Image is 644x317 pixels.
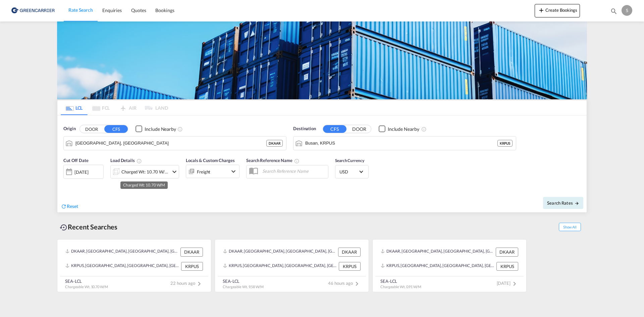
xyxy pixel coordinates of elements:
[110,165,179,178] div: Charged Wt: 10.70 W/Micon-chevron-down
[328,280,361,286] span: 46 hours ago
[60,223,68,231] md-icon: icon-backup-restore
[63,158,89,163] span: Cut Off Date
[177,126,183,132] md-icon: Unchecked: Ignores neighbouring ports when fetching rates.Checked : Includes neighbouring ports w...
[622,5,632,16] div: S
[120,181,168,189] md-tooltip: Charged Wt: 10.70 W/M
[67,203,78,209] span: Reset
[294,158,300,164] md-icon: Your search will be saved by the below given name
[380,278,421,284] div: SEA-LCL
[339,169,358,175] span: USD
[61,100,88,115] md-tab-item: LCL
[305,138,497,148] input: Search by Port
[496,262,518,271] div: KRPUS
[293,125,316,132] span: Destination
[496,248,518,256] div: DKAAR
[65,248,179,256] div: DKAAR, Aarhus, Denmark, Northern Europe, Europe
[57,239,211,292] recent-search-card: DKAAR, [GEOGRAPHIC_DATA], [GEOGRAPHIC_DATA], [GEOGRAPHIC_DATA], [GEOGRAPHIC_DATA] DKAARKRPUS, [GE...
[75,138,266,148] input: Search by Port
[223,248,336,256] div: DKAAR, Aarhus, Denmark, Northern Europe, Europe
[421,126,427,132] md-icon: Unchecked: Ignores neighbouring ports when fetching rates.Checked : Includes neighbouring ports w...
[379,125,419,133] md-checkbox: Checkbox No Ink
[65,284,108,289] span: Chargeable Wt. 10.70 W/M
[104,125,128,133] button: CFS
[65,262,179,271] div: KRPUS, Busan, Korea, Republic of, Greater China & Far East Asia, Asia Pacific
[137,158,142,164] md-icon: Chargeable Weight
[372,239,527,292] recent-search-card: DKAAR, [GEOGRAPHIC_DATA], [GEOGRAPHIC_DATA], [GEOGRAPHIC_DATA], [GEOGRAPHIC_DATA] DKAARKRPUS, [GE...
[102,7,122,13] span: Enquiries
[181,262,203,271] div: KRPUS
[610,7,618,17] div: icon-magnify
[535,4,580,17] button: icon-plus 400-fgCreate Bookings
[339,262,361,271] div: KRPUS
[197,167,210,176] div: Freight
[388,126,419,133] div: Include Nearby
[61,100,168,115] md-pagination-wrapper: Use the left and right arrow keys to navigate between tabs
[145,126,176,133] div: Include Nearby
[497,280,519,286] span: [DATE]
[63,165,104,179] div: [DATE]
[266,140,283,147] div: DKAAR
[229,167,237,175] md-icon: icon-chevron-down
[575,201,579,206] md-icon: icon-arrow-right
[186,165,239,178] div: Freighticon-chevron-down
[186,158,235,163] span: Locals & Custom Charges
[223,284,264,289] span: Chargeable Wt. 9.58 W/M
[195,280,203,288] md-icon: icon-chevron-right
[353,280,361,288] md-icon: icon-chevron-right
[511,280,519,288] md-icon: icon-chevron-right
[293,137,516,150] md-input-container: Busan, KRPUS
[497,140,513,147] div: KRPUS
[155,7,174,13] span: Bookings
[64,137,286,150] md-input-container: Aarhus, DKAAR
[80,125,103,133] button: DOOR
[63,178,68,187] md-datepicker: Select
[110,158,142,163] span: Load Details
[170,168,178,176] md-icon: icon-chevron-down
[335,158,364,163] span: Search Currency
[61,203,78,210] div: icon-refreshReset
[63,125,75,132] span: Origin
[10,3,55,18] img: b0b18ec08afe11efb1d4932555f5f09d.png
[57,115,587,212] div: Origin DOOR CFS Checkbox No InkUnchecked: Ignores neighbouring ports when fetching rates.Checked ...
[381,262,495,271] div: KRPUS, Busan, Korea, Republic of, Greater China & Far East Asia, Asia Pacific
[65,278,108,284] div: SEA-LCL
[323,125,346,133] button: CFS
[136,125,176,133] md-checkbox: Checkbox No Ink
[223,262,337,271] div: KRPUS, Busan, Korea, Republic of, Greater China & Far East Asia, Asia Pacific
[68,7,93,13] span: Rate Search
[543,197,583,209] button: Search Ratesicon-arrow-right
[347,125,371,133] button: DOOR
[61,203,67,209] md-icon: icon-refresh
[74,169,88,175] div: [DATE]
[57,219,120,234] div: Recent Searches
[170,280,203,286] span: 22 hours ago
[547,200,579,206] span: Search Rates
[180,248,203,256] div: DKAAR
[57,21,587,99] img: GreenCarrierFCL_LCL.png
[380,284,421,289] span: Chargeable Wt. 0.91 W/M
[223,278,264,284] div: SEA-LCL
[339,167,365,176] md-select: Select Currency: $ USDUnited States Dollar
[537,6,545,14] md-icon: icon-plus 400-fg
[246,158,300,163] span: Search Reference Name
[131,7,146,13] span: Quotes
[121,167,169,176] div: Charged Wt: 10.70 W/M
[338,248,361,256] div: DKAAR
[610,7,618,15] md-icon: icon-magnify
[215,239,369,292] recent-search-card: DKAAR, [GEOGRAPHIC_DATA], [GEOGRAPHIC_DATA], [GEOGRAPHIC_DATA], [GEOGRAPHIC_DATA] DKAARKRPUS, [GE...
[559,223,581,231] span: Show All
[381,248,494,256] div: DKAAR, Aarhus, Denmark, Northern Europe, Europe
[259,166,328,176] input: Search Reference Name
